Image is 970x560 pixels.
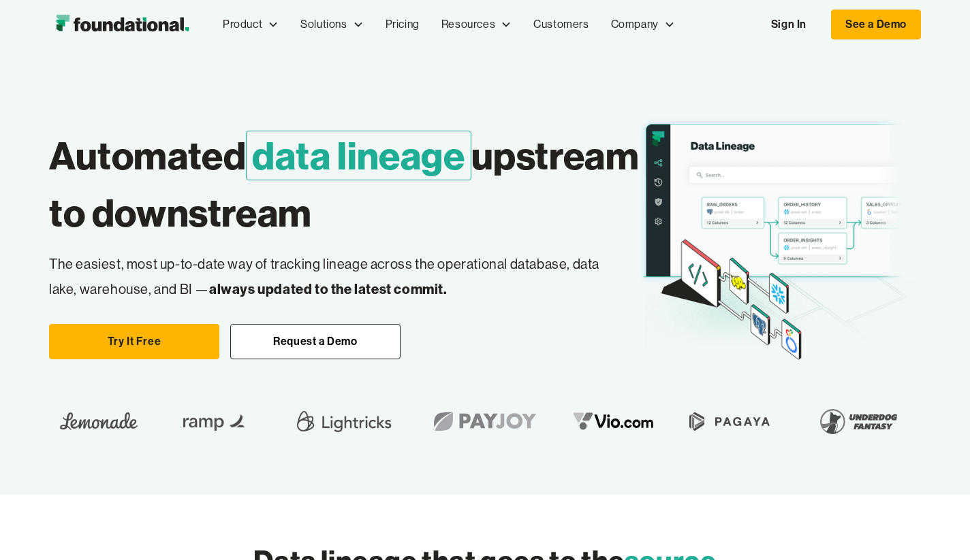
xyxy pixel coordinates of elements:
[811,402,906,440] img: Underdog Fantasy Logo
[831,10,921,39] a: See a Demo
[300,16,347,33] div: Solutions
[212,2,290,47] div: Product
[375,2,431,47] a: Pricing
[902,495,970,560] iframe: Chat Widget
[246,131,471,180] span: data lineage
[49,252,616,302] p: The easiest, most up-to-date way of tracking lineage across the operational database, data lake, ...
[441,16,495,33] div: Resources
[51,402,146,440] img: Lemonade Logo
[290,2,374,47] div: Solutions
[174,402,256,440] img: Ramp Logo
[422,402,547,440] img: Payjoy logo
[564,402,664,440] img: vio logo
[682,402,777,440] img: Pagaya Logo
[230,324,401,359] a: Request a Demo
[209,280,448,297] strong: always updated to the latest commit.
[522,2,599,47] a: Customers
[431,2,522,47] div: Resources
[49,127,663,242] h1: Automated upstream to downstream
[600,2,686,47] div: Company
[223,16,262,33] div: Product
[49,11,195,38] a: home
[292,402,396,440] img: Lightricks Logo
[611,16,659,33] div: Company
[49,324,219,359] a: Try It Free
[49,11,195,38] img: Foundational Logo
[757,10,820,39] a: Sign In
